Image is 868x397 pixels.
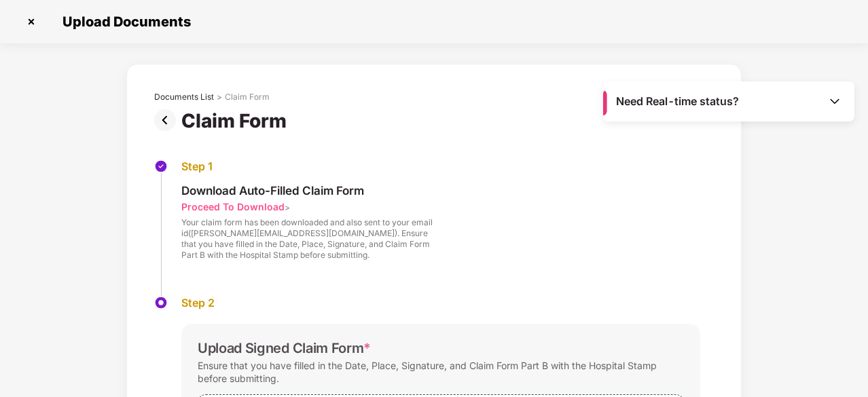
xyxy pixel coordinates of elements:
div: Your claim form has been downloaded and also sent to your email id([PERSON_NAME][EMAIL_ADDRESS][D... [181,217,433,261]
span: > [285,202,290,212]
img: svg+xml;base64,PHN2ZyBpZD0iQ3Jvc3MtMzJ4MzIiIHhtbG5zPSJodHRwOi8vd3d3LnczLm9yZy8yMDAwL3N2ZyIgd2lkdG... [20,11,42,33]
div: Step 1 [181,159,433,174]
img: Toggle Icon [828,94,842,108]
div: Documents List [154,92,214,102]
div: > [217,92,222,102]
div: Step 2 [181,296,700,310]
img: svg+xml;base64,PHN2ZyBpZD0iUHJldi0zMngzMiIgeG1sbnM9Imh0dHA6Ly93d3cudzMub3JnLzIwMDAvc3ZnIiB3aWR0aD... [154,109,181,131]
span: Need Real-time status? [616,94,739,109]
img: svg+xml;base64,PHN2ZyBpZD0iU3RlcC1Eb25lLTMyeDMyIiB4bWxucz0iaHR0cDovL3d3dy53My5vcmcvMjAwMC9zdmciIH... [154,159,168,173]
div: Download Auto-Filled Claim Form [181,183,433,198]
div: Ensure that you have filled in the Date, Place, Signature, and Claim Form Part B with the Hospita... [198,356,684,387]
div: Upload Signed Claim Form [198,340,371,356]
span: Upload Documents [49,14,198,30]
div: Claim Form [225,92,270,102]
div: Proceed To Download [181,200,285,213]
div: Claim Form [181,109,292,132]
img: svg+xml;base64,PHN2ZyBpZD0iU3RlcC1BY3RpdmUtMzJ4MzIiIHhtbG5zPSJodHRwOi8vd3d3LnczLm9yZy8yMDAwL3N2Zy... [154,296,168,309]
